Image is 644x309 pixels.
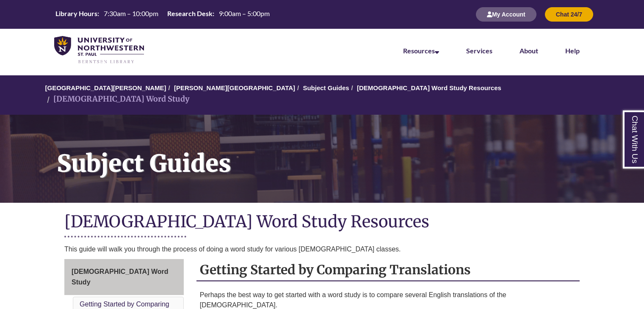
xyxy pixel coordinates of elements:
span: [DEMOGRAPHIC_DATA] Word Study [72,268,168,286]
h2: Getting Started by Comparing Translations [196,259,580,281]
a: My Account [476,11,536,18]
span: 7:30am – 10:00pm [104,9,158,17]
a: [DEMOGRAPHIC_DATA] Word Study [64,259,184,295]
th: Research Desk: [164,9,216,18]
img: UNWSP Library Logo [54,36,144,64]
li: [DEMOGRAPHIC_DATA] Word Study [45,93,190,105]
a: Resources [403,47,439,55]
a: Subject Guides [303,84,349,91]
a: [PERSON_NAME][GEOGRAPHIC_DATA] [174,84,295,91]
button: Chat 24/7 [545,7,593,22]
a: About [520,47,538,55]
a: Hours Today [52,9,273,20]
a: Services [466,47,492,55]
th: Library Hours: [52,9,100,18]
a: Chat 24/7 [545,11,593,18]
a: [DEMOGRAPHIC_DATA] Word Study Resources [357,84,501,91]
table: Hours Today [52,9,273,19]
a: Help [565,47,580,55]
h1: [DEMOGRAPHIC_DATA] Word Study Resources [64,211,580,234]
a: [GEOGRAPHIC_DATA][PERSON_NAME] [45,84,166,91]
button: My Account [476,7,536,22]
span: 9:00am – 5:00pm [219,9,270,17]
h1: Subject Guides [47,115,644,192]
span: This guide will walk you through the process of doing a word study for various [DEMOGRAPHIC_DATA]... [64,246,401,253]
